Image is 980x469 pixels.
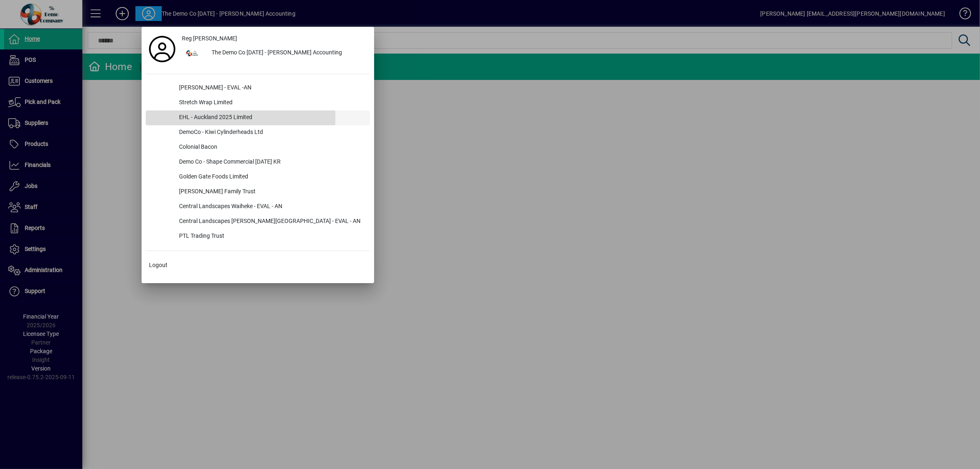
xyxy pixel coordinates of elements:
[172,185,370,199] div: [PERSON_NAME] Family Trust
[172,155,370,170] div: Demo Co - Shape Commercial [DATE] KR
[172,125,370,140] div: DemoCo - Kiwi Cylinderheads Ltd
[146,229,370,244] button: PTL Trading Trust
[146,185,370,199] button: [PERSON_NAME] Family Trust
[149,261,168,270] span: Logout
[172,110,370,125] div: EHL - Auckland 2025 Limited
[146,258,370,272] button: Logout
[172,140,370,155] div: Colonial Bacon
[146,96,370,110] button: Stretch Wrap Limited
[146,81,370,96] button: [PERSON_NAME] - EVAL -AN
[172,96,370,110] div: Stretch Wrap Limited
[146,170,370,185] button: Golden Gate Foods Limited
[179,46,370,61] button: The Demo Co [DATE] - [PERSON_NAME] Accounting
[172,214,370,229] div: Central Landscapes [PERSON_NAME][GEOGRAPHIC_DATA] - EVAL - AN
[146,155,370,170] button: Demo Co - Shape Commercial [DATE] KR
[172,229,370,244] div: PTL Trading Trust
[146,42,179,56] a: Profile
[179,31,370,46] a: Reg [PERSON_NAME]
[172,199,370,214] div: Central Landscapes Waiheke - EVAL - AN
[146,199,370,214] button: Central Landscapes Waiheke - EVAL - AN
[146,140,370,155] button: Colonial Bacon
[182,34,237,43] span: Reg [PERSON_NAME]
[146,125,370,140] button: DemoCo - Kiwi Cylinderheads Ltd
[172,170,370,185] div: Golden Gate Foods Limited
[205,46,370,61] div: The Demo Co [DATE] - [PERSON_NAME] Accounting
[146,214,370,229] button: Central Landscapes [PERSON_NAME][GEOGRAPHIC_DATA] - EVAL - AN
[146,110,370,125] button: EHL - Auckland 2025 Limited
[172,81,370,96] div: [PERSON_NAME] - EVAL -AN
